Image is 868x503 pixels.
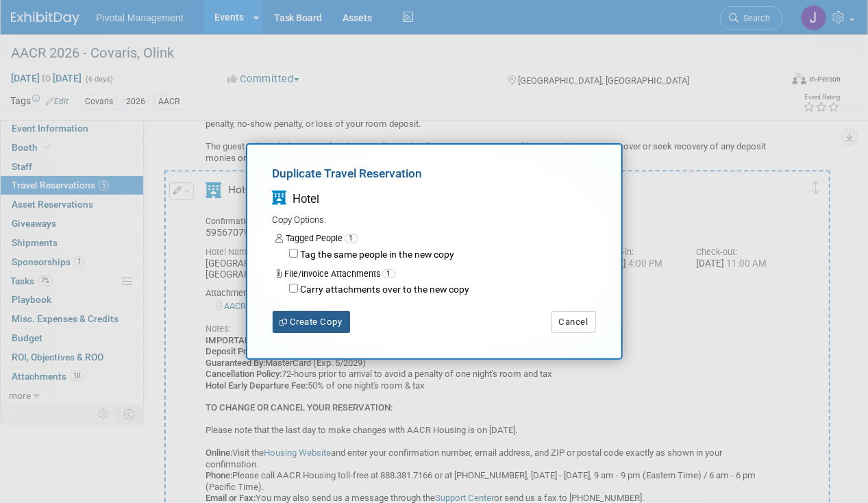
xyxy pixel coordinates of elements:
button: Create Copy [273,311,350,333]
button: Cancel [551,311,596,333]
div: File/Invoice Attachments [276,268,596,280]
span: 1 [345,234,358,243]
div: Duplicate Travel Reservation [273,165,596,188]
div: Tagged People [276,232,596,245]
span: Hotel [293,193,320,206]
label: Carry attachments over to the new copy [298,283,470,297]
label: Tag the same people in the new copy [298,248,455,262]
i: Hotel [273,191,287,206]
div: Copy Options: [273,214,596,227]
span: 1 [382,269,396,279]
